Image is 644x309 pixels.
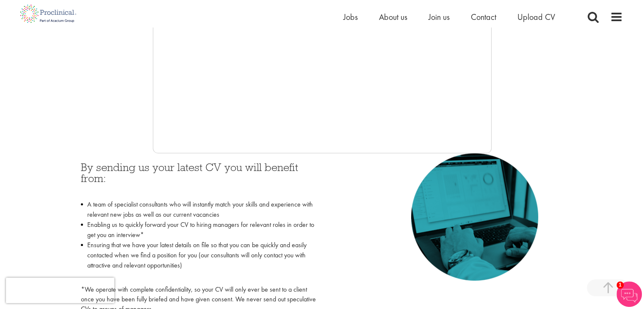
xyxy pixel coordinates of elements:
[471,11,496,22] a: Contact
[428,11,450,22] a: Join us
[379,11,407,22] a: About us
[343,11,358,22] a: Jobs
[81,240,316,281] li: Ensuring that we have your latest details on file so that you can be quickly and easily contacted...
[81,199,316,220] li: A team of specialist consultants who will instantly match your skills and experience with relevan...
[81,220,316,240] li: Enabling us to quickly forward your CV to hiring managers for relevant roles in order to get you ...
[81,162,316,195] h3: By sending us your latest CV you will benefit from:
[616,281,642,307] img: Chatbot
[517,11,555,22] a: Upload CV
[6,278,114,303] iframe: reCAPTCHA
[616,281,624,289] span: 1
